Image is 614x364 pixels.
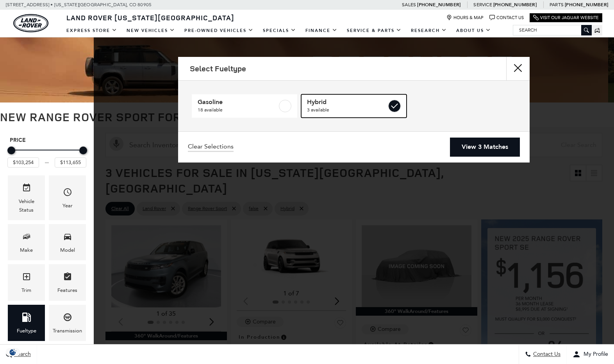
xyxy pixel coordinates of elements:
[301,24,342,37] a: Finance
[473,2,492,7] span: Service
[49,264,86,300] div: FeaturesFeatures
[513,25,591,35] input: Search
[122,24,180,37] a: New Vehicles
[446,15,484,21] a: Hours & Map
[22,311,31,327] span: Fueltype
[55,157,86,168] input: Maximum
[62,201,73,210] div: Year
[565,2,608,8] a: [PHONE_NUMBER]
[301,94,407,118] a: Hybrid3 available
[8,305,45,341] div: FueltypeFueltype
[49,175,86,220] div: YearYear
[49,305,86,341] div: TransmissionTransmission
[22,270,31,286] span: Trim
[6,2,152,7] a: [STREET_ADDRESS] • [US_STATE][GEOGRAPHIC_DATA], CO 80905
[7,147,15,154] div: Minimum Price
[342,24,406,37] a: Service & Parts
[450,138,520,157] a: View 3 Matches
[57,286,77,295] div: Features
[49,224,86,260] div: ModelModel
[258,24,301,37] a: Specials
[533,15,599,21] a: Visit Our Jaguar Website
[60,246,75,254] div: Model
[22,230,31,246] span: Make
[406,24,452,37] a: Research
[198,106,277,114] span: 18 available
[8,224,45,260] div: MakeMake
[531,351,560,358] span: Contact Us
[7,144,86,168] div: Price
[8,264,45,300] div: TrimTrim
[62,13,239,22] a: Land Rover [US_STATE][GEOGRAPHIC_DATA]
[198,98,277,106] span: Gasoline
[188,143,234,152] a: Clear Selections
[4,348,22,356] img: Opt-Out Icon
[402,2,416,7] span: Sales
[190,64,246,73] h2: Select Fueltype
[4,348,22,356] section: Click to Open Cookie Consent Modal
[22,181,31,197] span: Vehicle
[14,197,39,214] div: Vehicle Status
[17,327,36,335] div: Fueltype
[489,15,524,21] a: Contact Us
[307,98,387,106] span: Hybrid
[307,106,387,114] span: 3 available
[63,186,72,201] span: Year
[63,270,72,286] span: Features
[63,230,72,246] span: Model
[7,157,39,168] input: Minimum
[493,2,537,8] a: [PHONE_NUMBER]
[62,24,122,37] a: EXPRESS STORE
[550,2,564,7] span: Parts
[180,24,258,37] a: Pre-Owned Vehicles
[8,175,45,220] div: VehicleVehicle Status
[53,327,82,335] div: Transmission
[66,13,234,22] span: Land Rover [US_STATE][GEOGRAPHIC_DATA]
[13,14,48,32] img: Land Rover
[417,2,460,8] a: [PHONE_NUMBER]
[62,24,496,37] nav: Main Navigation
[13,14,48,32] a: land-rover
[192,94,297,118] a: Gasoline18 available
[79,147,87,154] div: Maximum Price
[506,57,530,80] button: Close
[63,311,72,327] span: Transmission
[10,137,84,144] h5: Price
[580,351,608,358] span: My Profile
[21,286,31,295] div: Trim
[20,246,33,254] div: Make
[452,24,496,37] a: About Us
[567,345,614,364] button: Open user profile menu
